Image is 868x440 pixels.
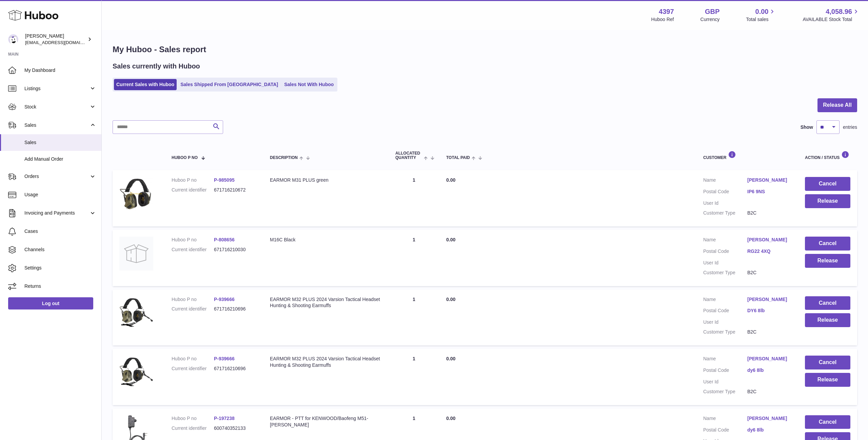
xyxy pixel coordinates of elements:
[24,246,96,253] span: Channels
[25,33,86,46] div: [PERSON_NAME]
[703,296,747,304] dt: Name
[446,297,455,302] span: 0.00
[746,7,776,23] a: 0.00 Total sales
[805,313,850,327] button: Release
[651,16,674,23] div: Huboo Ref
[172,296,214,303] dt: Huboo P no
[705,7,719,16] strong: GBP
[24,156,96,162] span: Add Manual Order
[843,124,857,131] span: entries
[803,16,860,23] span: AVAILABLE Stock Total
[172,237,214,243] dt: Huboo P no
[703,210,747,216] dt: Customer Type
[817,98,857,112] button: Release All
[747,329,791,335] dd: B2C
[119,237,153,271] img: no-photo.jpg
[270,177,382,183] div: EARMOR M31 PLUS green
[746,16,776,23] span: Total sales
[172,356,214,362] dt: Huboo P no
[747,356,791,362] a: [PERSON_NAME]
[214,187,256,193] dd: 671716210672
[214,237,235,242] a: P-808656
[395,151,422,160] span: ALLOCATED Quantity
[703,200,747,206] dt: User Id
[24,122,89,128] span: Sales
[803,7,860,23] a: 4,058.96 AVAILABLE Stock Total
[282,79,336,90] a: Sales Not With Huboo
[703,388,747,395] dt: Customer Type
[446,416,455,421] span: 0.00
[703,367,747,375] dt: Postal Code
[805,254,850,268] button: Release
[747,415,791,422] a: [PERSON_NAME]
[24,104,89,110] span: Stock
[24,265,96,271] span: Settings
[747,177,791,183] a: [PERSON_NAME]
[119,356,153,389] img: $_1.JPG
[446,356,455,361] span: 0.00
[703,237,747,245] dt: Name
[747,367,791,374] a: dy6 8lb
[172,365,214,372] dt: Current identifier
[270,237,382,243] div: M16C Black
[113,62,200,71] h2: Sales currently with Huboo
[172,177,214,183] dt: Huboo P no
[805,296,850,310] button: Cancel
[703,151,791,160] div: Customer
[172,415,214,422] dt: Huboo P no
[703,415,747,423] dt: Name
[703,188,747,197] dt: Postal Code
[703,248,747,256] dt: Postal Code
[826,7,852,16] span: 4,058.96
[747,388,791,395] dd: B2C
[214,365,256,372] dd: 671716210696
[24,173,89,180] span: Orders
[747,296,791,303] a: [PERSON_NAME]
[114,79,177,90] a: Current Sales with Huboo
[703,177,747,185] dt: Name
[747,307,791,314] a: DY6 8lb
[214,425,256,432] dd: 600740352133
[172,156,198,160] span: Huboo P no
[214,356,235,361] a: P-939666
[24,210,89,216] span: Invoicing and Payments
[214,306,256,312] dd: 671716210696
[703,260,747,266] dt: User Id
[805,194,850,208] button: Release
[270,156,298,160] span: Description
[270,296,382,309] div: EARMOR M32 PLUS 2024 Varsion Tactical Headset Hunting & Shooting Earmuffs
[747,237,791,243] a: [PERSON_NAME]
[270,415,382,428] div: EARMOR - PTT for KENWOOD/Baofeng M51-[PERSON_NAME]
[703,269,747,276] dt: Customer Type
[805,356,850,369] button: Cancel
[446,156,470,160] span: Total paid
[389,289,439,346] td: 1
[747,210,791,216] dd: B2C
[389,230,439,286] td: 1
[446,237,455,242] span: 0.00
[24,283,96,289] span: Returns
[172,246,214,253] dt: Current identifier
[270,356,382,368] div: EARMOR M32 PLUS 2024 Varsion Tactical Headset Hunting & Shooting Earmuffs
[214,416,235,421] a: P-197238
[214,177,235,183] a: P-985095
[172,187,214,193] dt: Current identifier
[24,192,96,198] span: Usage
[703,307,747,316] dt: Postal Code
[801,124,813,131] label: Show
[703,329,747,335] dt: Customer Type
[389,349,439,405] td: 1
[805,415,850,429] button: Cancel
[703,319,747,325] dt: User Id
[113,44,857,55] h1: My Huboo - Sales report
[178,79,280,90] a: Sales Shipped From [GEOGRAPHIC_DATA]
[755,7,769,16] span: 0.00
[8,34,18,44] img: drumnnbass@gmail.com
[24,67,96,74] span: My Dashboard
[701,16,720,23] div: Currency
[805,151,850,160] div: Action / Status
[214,246,256,253] dd: 671716210030
[805,177,850,191] button: Cancel
[25,40,100,45] span: [EMAIL_ADDRESS][DOMAIN_NAME]
[805,237,850,251] button: Cancel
